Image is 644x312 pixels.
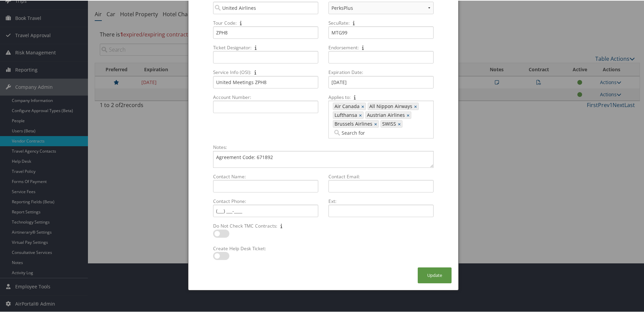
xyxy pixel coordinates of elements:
[210,143,436,150] label: Notes:
[333,129,371,135] input: Applies to: Air Canada×All Nippon Airways×Lufthansa×Austrian Airlines×Brussels Airlines×SWISS×
[213,204,318,216] input: Contact Phone:
[213,100,318,112] input: Account Number:
[328,50,434,63] input: Endorsement:
[210,44,321,50] label: Ticket Designator:
[210,19,321,26] label: Tour Code:
[333,120,372,127] span: Brussels Airlines
[374,120,378,127] a: ×
[213,26,318,38] input: Tour Code:
[210,244,321,251] label: Create Help Desk Ticket:
[333,102,360,109] span: Air Canada
[210,222,321,229] label: Do Not Check TMC Contracts:
[368,102,412,109] span: All Nippon Airways
[210,197,321,204] label: Contact Phone:
[210,68,321,75] label: Service Info (OSI):
[366,111,405,118] span: Austrian Airlines
[414,102,418,109] a: ×
[326,68,436,75] label: Expiration Date:
[210,173,321,179] label: Contact Name:
[213,75,318,88] input: Service Info (OSI):
[328,26,434,38] input: SecuRate:
[326,19,436,26] label: SecuRate:
[213,179,318,192] input: Contact Name:
[210,93,321,100] label: Account Number:
[326,173,436,179] label: Contact Email:
[418,267,452,283] button: Update
[213,150,434,167] textarea: Notes:
[328,204,434,216] input: Ext:
[398,120,402,127] a: ×
[328,75,434,88] input: Expiration Date:
[213,50,318,63] input: Ticket Designator:
[213,1,318,14] input: Vendor Name:
[326,93,436,100] label: Applies to:
[407,111,411,118] a: ×
[326,197,436,204] label: Ext:
[326,44,436,50] label: Endorsement:
[333,111,357,118] span: Lufthansa
[328,179,434,192] input: Contact Email:
[359,111,363,118] a: ×
[381,120,396,127] span: SWISS
[328,1,434,14] select: Type:
[361,102,366,109] a: ×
